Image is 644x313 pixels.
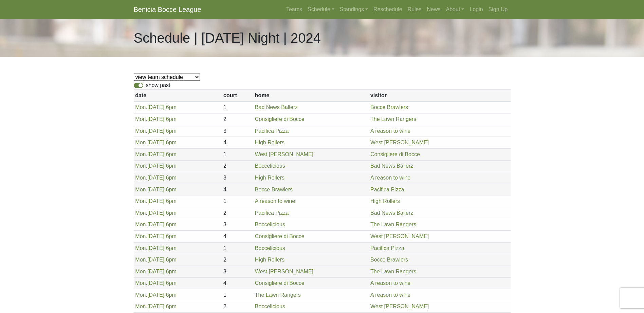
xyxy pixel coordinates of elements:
a: Reschedule [371,3,405,16]
a: The Lawn Rangers [255,292,301,298]
td: 4 [222,231,253,243]
a: Mon.[DATE] 6pm [135,304,177,309]
td: 3 [222,266,253,277]
span: Mon. [135,245,147,251]
a: West [PERSON_NAME] [255,269,313,274]
a: Bad News Ballerz [255,104,298,110]
span: Mon. [135,175,147,181]
a: Standings [337,3,371,16]
td: 2 [222,301,253,313]
a: Bad News Ballerz [370,210,413,216]
a: Benicia Bocce League [134,3,201,16]
a: Mon.[DATE] 6pm [135,245,177,251]
h1: Schedule | [DATE] Night | 2024 [134,30,321,46]
a: Pacifica Pizza [370,245,404,251]
a: The Lawn Rangers [370,222,416,227]
span: Mon. [135,151,147,157]
a: Mon.[DATE] 6pm [135,233,177,239]
a: Mon.[DATE] 6pm [135,210,177,216]
span: Mon. [135,116,147,122]
th: date [134,90,222,102]
a: A reason to wine [255,198,295,204]
a: The Lawn Rangers [370,269,416,274]
a: Consigliere di Bocce [255,116,305,122]
a: High Rollers [255,257,284,263]
a: Boccelicious [255,304,285,309]
a: Mon.[DATE] 6pm [135,104,177,110]
td: 4 [222,184,253,195]
td: 2 [222,160,253,172]
a: Consigliere di Bocce [255,280,305,286]
a: Teams [283,3,305,16]
a: Mon.[DATE] 6pm [135,187,177,192]
a: Mon.[DATE] 6pm [135,198,177,204]
a: Consigliere di Bocce [370,151,420,157]
a: Schedule [305,3,337,16]
span: Mon. [135,269,147,274]
a: Rules [405,3,424,16]
a: Pacifica Pizza [255,210,289,216]
span: Mon. [135,222,147,227]
a: Mon.[DATE] 6pm [135,128,177,134]
td: 1 [222,195,253,207]
td: 1 [222,289,253,301]
td: 2 [222,254,253,266]
a: Boccelicious [255,245,285,251]
td: 1 [222,102,253,113]
a: Mon.[DATE] 6pm [135,269,177,274]
a: West [PERSON_NAME] [370,233,429,239]
span: Mon. [135,187,147,192]
td: 4 [222,137,253,149]
a: About [443,3,467,16]
a: Mon.[DATE] 6pm [135,116,177,122]
a: The Lawn Rangers [370,116,416,122]
span: Mon. [135,104,147,110]
td: 3 [222,172,253,184]
span: Mon. [135,163,147,169]
a: Bocce Brawlers [370,257,408,263]
a: Sign Up [486,3,511,16]
span: Mon. [135,257,147,263]
th: visitor [369,90,510,102]
a: Mon.[DATE] 6pm [135,292,177,298]
a: High Rollers [370,198,400,204]
a: West [PERSON_NAME] [370,140,429,145]
a: A reason to wine [370,175,410,181]
a: Login [467,3,485,16]
span: Mon. [135,280,147,286]
a: Consigliere di Bocce [255,233,305,239]
span: Mon. [135,233,147,239]
a: A reason to wine [370,292,410,298]
a: Bocce Brawlers [370,104,408,110]
a: Boccelicious [255,163,285,169]
a: Mon.[DATE] 6pm [135,175,177,181]
label: show past [146,81,170,89]
span: Mon. [135,140,147,145]
td: 3 [222,125,253,137]
a: News [424,3,443,16]
a: Mon.[DATE] 6pm [135,280,177,286]
span: Mon. [135,304,147,309]
a: High Rollers [255,175,284,181]
td: 2 [222,207,253,219]
td: 1 [222,242,253,254]
td: 2 [222,113,253,125]
th: home [253,90,369,102]
a: Mon.[DATE] 6pm [135,163,177,169]
a: West [PERSON_NAME] [255,151,313,157]
span: Mon. [135,128,147,134]
a: Boccelicious [255,222,285,227]
td: 3 [222,219,253,231]
span: Mon. [135,292,147,298]
td: 1 [222,148,253,160]
a: Mon.[DATE] 6pm [135,222,177,227]
a: Bad News Ballerz [370,163,413,169]
a: A reason to wine [370,128,410,134]
a: West [PERSON_NAME] [370,304,429,309]
td: 4 [222,277,253,289]
a: Mon.[DATE] 6pm [135,257,177,263]
th: court [222,90,253,102]
a: A reason to wine [370,280,410,286]
span: Mon. [135,210,147,216]
a: Pacifica Pizza [370,187,404,192]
